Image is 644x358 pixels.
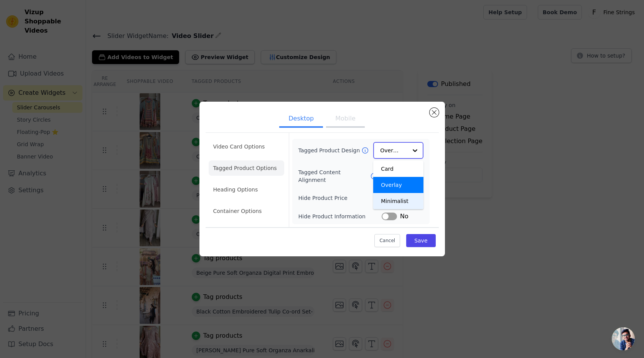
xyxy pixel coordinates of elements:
[298,213,382,220] label: Hide Product Information
[326,111,364,128] button: Mobile
[209,182,284,197] li: Heading Options
[374,234,400,247] button: Cancel
[279,111,323,128] button: Desktop
[209,160,284,176] li: Tagged Product Options
[298,147,361,154] label: Tagged Product Design
[373,161,423,177] div: Card
[430,108,439,117] button: Close modal
[373,193,423,209] div: Minimalist
[400,212,408,221] span: No
[612,327,635,350] div: Open chat
[406,234,435,247] button: Save
[298,168,370,184] label: Tagged Content Alignment
[209,139,284,154] li: Video Card Options
[298,194,382,202] label: Hide Product Price
[209,203,284,219] li: Container Options
[373,177,423,193] div: Overlay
